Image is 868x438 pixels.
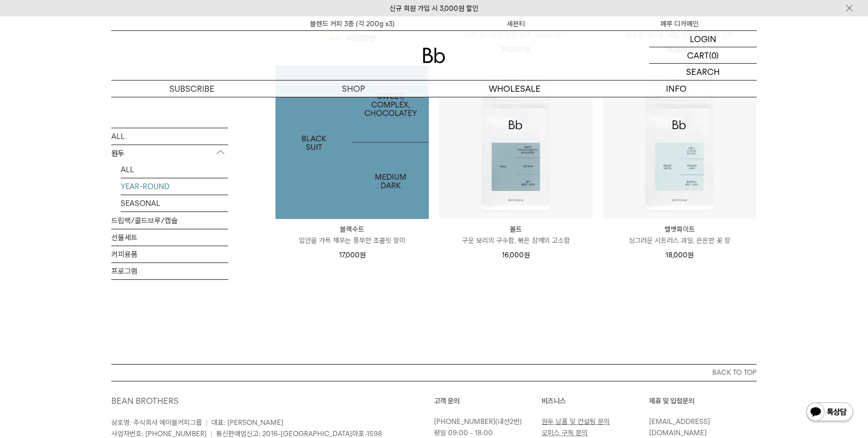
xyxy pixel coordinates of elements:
[690,31,716,47] p: LOGIN
[439,224,593,235] p: 몰트
[111,418,202,427] span: 상호명: 주식회사 에이블커피그룹
[111,263,228,279] a: 프로그램
[709,47,719,63] p: (0)
[542,429,588,437] a: 오피스 구독 문의
[439,235,593,246] p: 구운 보리의 구수함, 볶은 참깨의 고소함
[111,364,757,381] button: BACK TO TOP
[649,47,757,64] a: CART (0)
[439,66,593,219] img: 몰트
[111,246,228,263] a: 커피용품
[216,430,382,438] span: 통신판매업신고: 2016-[GEOGRAPHIC_DATA]마포-1598
[121,195,228,212] a: SEASONAL
[434,395,542,407] p: 고객 문의
[360,251,366,259] span: 원
[603,235,756,246] p: 싱그러운 시트러스 과일, 은은한 꽃 향
[687,47,709,63] p: CART
[595,80,757,97] p: INFO
[111,430,207,438] span: 사업자번호: [PHONE_NUMBER]
[805,401,854,424] img: 카카오톡 채널 1:1 채팅 버튼
[275,224,429,246] a: 블랙수트 입안을 가득 채우는 풍부한 초콜릿 향미
[111,212,228,229] a: 드립백/콜드브루/캡슐
[434,416,537,427] p: (내선2번)
[649,395,757,407] p: 제휴 및 입점문의
[111,396,179,406] a: BEAN BROTHERS
[524,251,530,259] span: 원
[275,66,429,219] img: 1000000031_add2_036.jpg
[111,128,228,145] a: ALL
[434,417,495,426] a: [PHONE_NUMBER]
[649,417,710,437] a: [EMAIL_ADDRESS][DOMAIN_NAME]
[111,229,228,246] a: 선물세트
[211,418,283,427] span: 대표: [PERSON_NAME]
[275,66,429,219] a: 블랙수트
[275,235,429,246] p: 입안을 가득 채우는 풍부한 초콜릿 향미
[121,161,228,178] a: ALL
[542,417,610,426] a: 원두 납품 및 컨설팅 문의
[603,66,756,219] img: 벨벳화이트
[542,395,649,407] p: 비즈니스
[502,251,530,259] span: 16,000
[206,418,208,427] span: |
[339,251,366,259] span: 17,000
[390,4,478,13] a: 신규 회원 가입 시 3,000원 할인
[665,251,694,259] span: 18,000
[686,64,720,80] p: SEARCH
[275,224,429,235] p: 블랙수트
[210,430,212,438] span: |
[434,80,595,97] p: WHOLESALE
[439,224,593,246] a: 몰트 구운 보리의 구수함, 볶은 참깨의 고소함
[111,80,273,97] a: SUBSCRIBE
[603,224,756,235] p: 벨벳화이트
[273,80,434,97] a: SHOP
[121,178,228,195] a: YEAR-ROUND
[687,251,694,259] span: 원
[603,224,756,246] a: 벨벳화이트 싱그러운 시트러스 과일, 은은한 꽃 향
[649,31,757,47] a: LOGIN
[423,48,445,63] img: 로고
[111,145,228,162] p: 원두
